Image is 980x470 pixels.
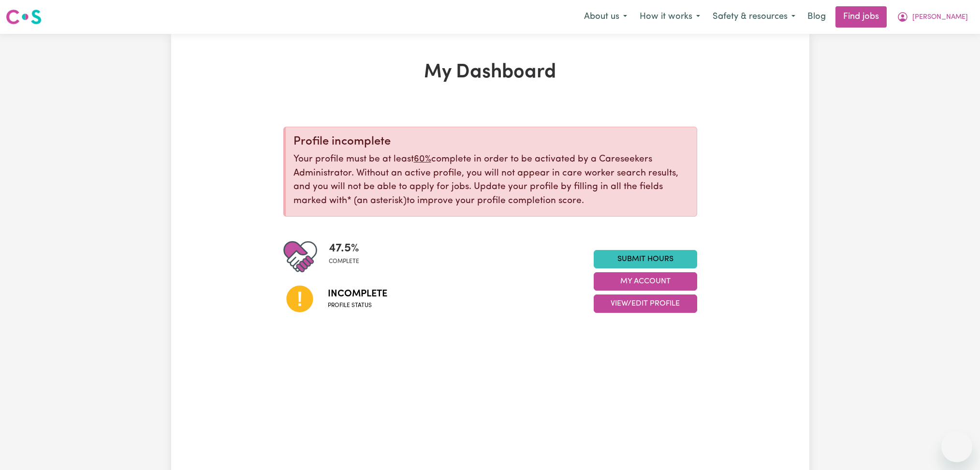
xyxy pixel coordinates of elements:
[941,431,972,462] iframe: Button to launch messaging window
[835,6,887,28] a: Find jobs
[891,7,974,27] button: My Account
[293,135,689,149] div: Profile incomplete
[594,294,697,313] button: View/Edit Profile
[293,153,689,208] p: Your profile must be at least complete in order to be activated by a Careseekers Administrator. W...
[328,301,387,310] span: Profile status
[414,155,431,164] u: 60%
[912,12,968,23] span: [PERSON_NAME]
[6,8,42,26] img: Careseekers logo
[329,240,359,257] span: 47.5 %
[283,61,697,84] h1: My Dashboard
[633,7,706,27] button: How it works
[328,287,387,301] span: Incomplete
[594,272,697,291] button: My Account
[329,257,359,266] span: complete
[329,240,367,274] div: Profile completeness: 47.5%
[802,6,832,28] a: Blog
[6,6,42,28] a: Careseekers logo
[347,196,407,206] span: an asterisk
[594,250,697,268] a: Submit Hours
[706,7,802,27] button: Safety & resources
[578,7,633,27] button: About us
